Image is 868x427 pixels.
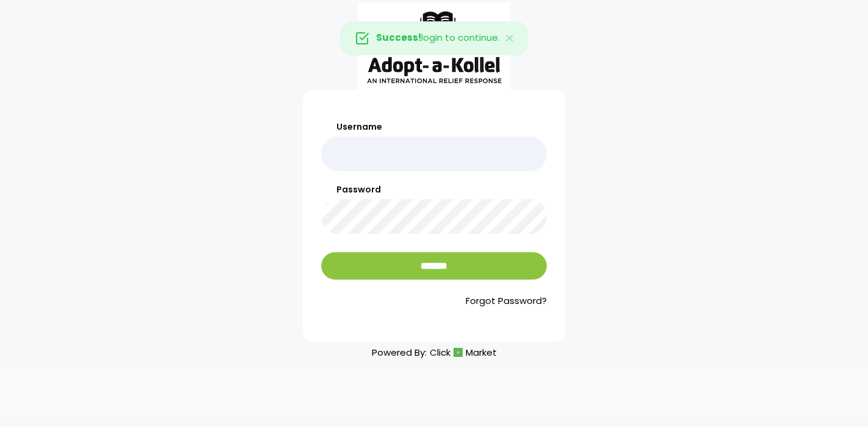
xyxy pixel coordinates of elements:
a: Forgot Password? [321,294,547,308]
p: Powered By: [372,344,497,361]
img: cm_icon.png [454,348,463,357]
label: Password [321,183,547,196]
div: login to continue. [340,21,528,55]
button: Close [493,22,528,55]
img: aak_logo_sm.jpeg [358,2,510,90]
strong: Success! [376,31,421,44]
a: ClickMarket [430,344,497,361]
label: Username [321,121,547,133]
